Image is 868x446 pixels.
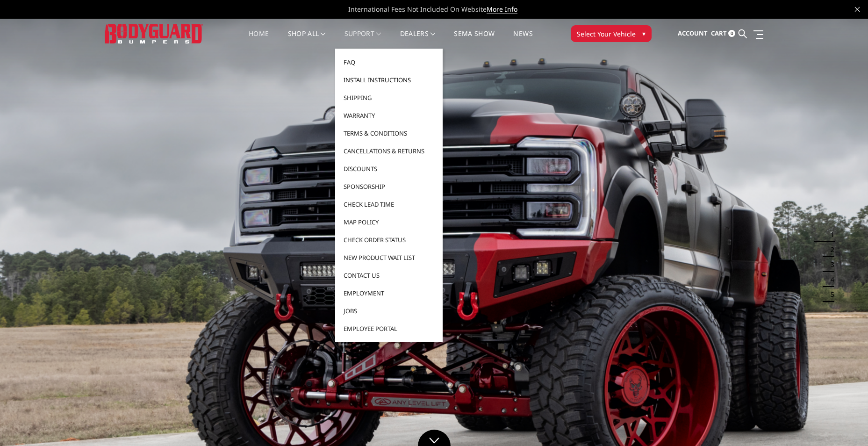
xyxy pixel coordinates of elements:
[571,25,652,42] button: Select Your Vehicle
[711,29,727,37] span: Cart
[339,53,439,71] a: FAQ
[418,430,451,446] a: Click to Down
[728,30,735,37] span: 0
[678,21,708,46] a: Account
[339,195,439,213] a: Check Lead Time
[288,30,326,49] a: shop all
[825,243,834,258] button: 2 of 5
[339,213,439,231] a: MAP Policy
[339,107,439,124] a: Warranty
[339,178,439,195] a: Sponsorship
[339,284,439,302] a: Employment
[249,30,269,49] a: Home
[825,258,834,273] button: 3 of 5
[577,29,636,39] span: Select Your Vehicle
[821,401,868,446] iframe: Chat Widget
[339,249,439,266] a: New Product Wait List
[400,30,436,49] a: Dealers
[642,29,646,38] span: ▾
[339,89,439,107] a: Shipping
[825,228,834,243] button: 1 of 5
[339,320,439,338] a: Employee Portal
[339,231,439,249] a: Check Order Status
[825,287,834,302] button: 5 of 5
[339,302,439,320] a: Jobs
[339,160,439,178] a: Discounts
[454,30,495,49] a: SEMA Show
[339,124,439,142] a: Terms & Conditions
[339,266,439,284] a: Contact Us
[105,24,203,43] img: BODYGUARD BUMPERS
[825,272,834,287] button: 4 of 5
[711,21,735,46] a: Cart 0
[339,142,439,160] a: Cancellations & Returns
[487,5,517,14] a: More Info
[678,29,708,37] span: Account
[513,30,532,49] a: News
[344,30,381,49] a: Support
[339,71,439,89] a: Install Instructions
